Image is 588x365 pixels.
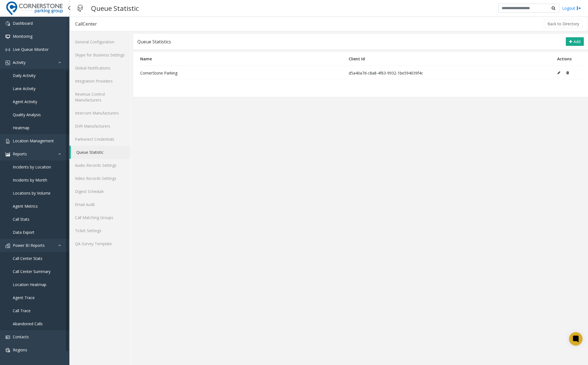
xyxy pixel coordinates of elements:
[13,282,46,287] span: Location Heatmap
[88,1,142,15] h3: Queue Statistic
[13,321,43,326] span: Abandoned Calls
[13,203,38,209] span: Agent Metrics
[6,61,10,65] img: 'icon'
[13,34,32,39] span: Monitoring
[13,112,41,117] span: Quality Analysis
[13,190,51,196] span: Locations by Volume
[13,243,45,248] span: Power BI Reports
[13,295,35,300] span: Agent Trace
[69,75,130,88] a: Integration Providers
[13,269,51,274] span: Call Center Summary
[75,20,97,28] div: CallCenter
[562,5,581,11] a: Logout
[544,20,583,28] button: Back to Directory
[574,39,581,44] span: Add
[13,164,51,170] span: Incidents by Location
[137,38,171,45] div: Queue Statistics
[345,52,553,66] th: Client Id
[71,146,130,159] a: Queue Statistic
[13,151,27,157] span: Reports
[69,106,130,120] a: Intercom Manufacturers
[13,217,29,222] span: Call Stats
[6,348,10,352] img: 'icon'
[13,177,47,183] span: Incidents by Month
[69,198,130,211] a: Email Audit
[6,34,10,39] img: 'icon'
[69,133,130,146] a: Parkonect Credentials
[140,70,340,76] div: CornerStone Parking
[13,47,49,52] span: Live Queue Monitor
[13,138,54,143] span: Location Management
[136,52,345,66] th: Name
[69,172,130,185] a: Video Records Settings
[69,120,130,133] a: DVR Manufacturers
[13,86,36,91] span: Lane Activity
[69,224,130,237] a: Ticket Settings
[13,334,29,339] span: Contacts
[6,335,10,339] img: 'icon'
[6,48,10,52] img: 'icon'
[69,35,130,48] a: General Configuration
[13,125,29,130] span: Heatmap
[6,21,10,26] img: 'icon'
[6,152,10,157] img: 'icon'
[13,308,31,313] span: Call Trace
[69,185,130,198] a: Digest Schedule
[69,159,130,172] a: Audio Records Settings
[13,230,34,235] span: Data Export
[69,48,130,61] a: Skype for Business Settings
[69,211,130,224] a: Call Matching Groups
[553,52,585,66] th: Actions
[566,37,584,46] button: Add
[13,99,37,104] span: Agent Activity
[6,139,10,143] img: 'icon'
[13,73,36,78] span: Daily Activity
[69,88,130,106] a: Revenue Control Manufacturers
[13,347,27,352] span: Regions
[13,60,26,65] span: Activity
[577,5,581,11] img: logout
[69,61,130,75] a: Global Notifications
[69,237,130,250] a: QA Survey Template
[75,1,86,15] img: pageIcon
[345,66,553,80] td: d5a40a7d-c8a8-4f63-9932-1be594039f4c
[13,21,33,26] span: Dashboard
[13,256,42,261] span: Call Center Stats
[6,244,10,248] img: 'icon'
